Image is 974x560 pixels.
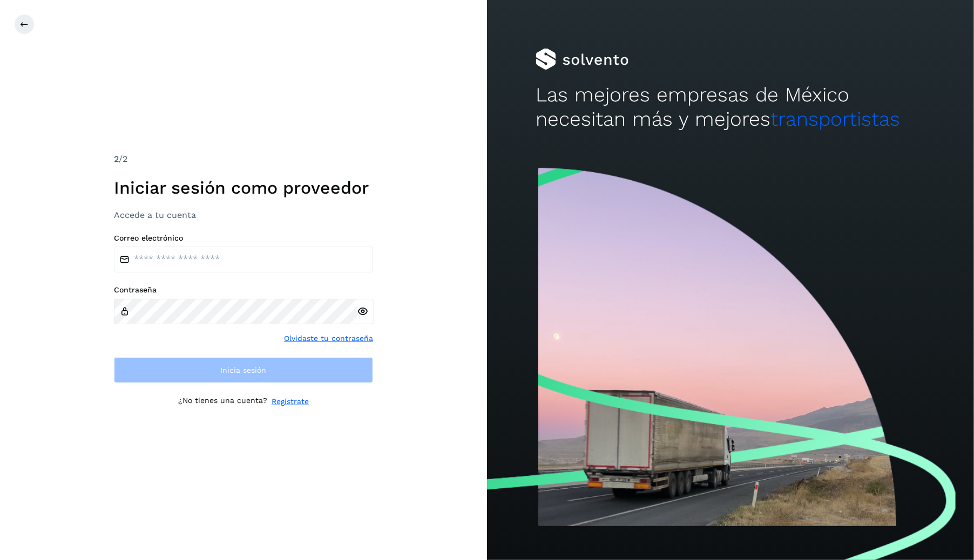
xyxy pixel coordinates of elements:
[114,234,373,243] label: Correo electrónico
[114,357,373,383] button: Inicia sesión
[114,153,373,166] div: /2
[284,333,373,344] a: Olvidaste tu contraseña
[114,210,373,220] h3: Accede a tu cuenta
[178,396,267,407] p: ¿No tienes una cuenta?
[114,177,373,198] h1: Iniciar sesión como proveedor
[536,83,925,131] h2: Las mejores empresas de México necesitan más y mejores
[114,154,119,164] span: 2
[272,396,309,407] a: Regístrate
[114,285,373,295] label: Contraseña
[770,107,900,131] span: transportistas
[221,366,267,374] span: Inicia sesión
